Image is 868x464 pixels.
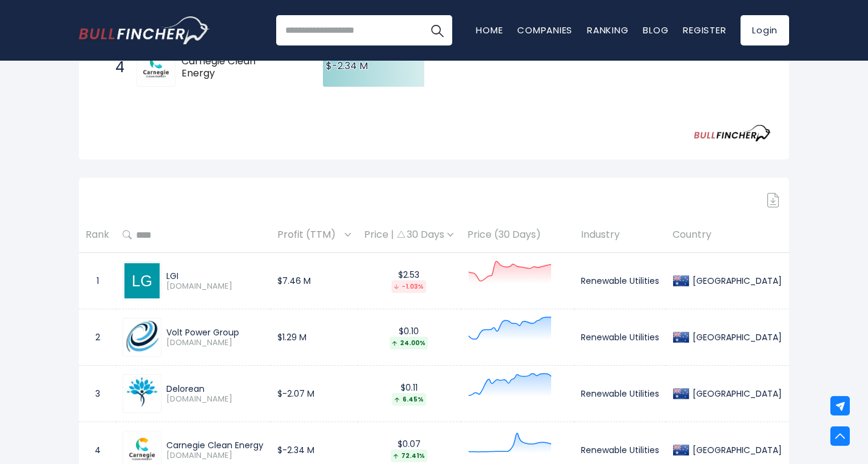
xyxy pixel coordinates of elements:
span: [DOMAIN_NAME] [166,281,264,292]
td: $1.29 M [271,309,358,366]
a: Home [476,24,503,36]
div: [GEOGRAPHIC_DATA] [690,445,782,456]
a: Companies [517,24,572,36]
div: [GEOGRAPHIC_DATA] [690,388,782,399]
button: Search [422,15,452,45]
a: Register [683,24,726,36]
div: LGI [166,271,264,281]
a: Blog [643,24,668,36]
div: [GEOGRAPHIC_DATA] [690,275,782,286]
th: Industry [574,217,666,253]
td: Renewable Utilities [574,253,666,309]
div: Carnegie Clean Energy [166,440,264,451]
div: [GEOGRAPHIC_DATA] [690,332,782,343]
img: Carnegie Clean Energy [138,50,174,85]
td: Renewable Utilities [574,366,666,422]
span: 4 [109,57,121,78]
td: 3 [79,366,116,422]
a: Go to homepage [79,16,209,44]
a: Ranking [587,24,628,36]
td: $-2.07 M [271,366,358,422]
span: Profit (TTM) [277,226,342,244]
th: Rank [79,217,116,253]
td: 1 [79,253,116,309]
div: Volt Power Group [166,327,264,338]
div: $0.11 [364,382,453,406]
div: $2.53 [364,269,453,293]
img: VPR.AX.png [124,320,160,355]
img: Bullfincher logo [79,16,210,44]
span: Carnegie Clean Energy [181,55,273,81]
div: -1.03% [392,280,426,293]
a: Login [741,15,789,45]
span: [DOMAIN_NAME] [166,451,264,461]
th: Price (30 Days) [461,217,574,253]
div: $0.10 [364,326,453,349]
td: 2 [79,309,116,366]
div: Price | 30 Days [364,229,453,241]
span: [DOMAIN_NAME] [166,394,264,405]
div: Delorean [166,383,264,394]
div: $0.07 [364,439,453,462]
img: DEL.AX.png [124,376,160,411]
span: [DOMAIN_NAME] [166,338,264,348]
th: Country [666,217,789,253]
td: $7.46 M [271,253,358,309]
td: Renewable Utilities [574,309,666,366]
div: 72.41% [391,449,427,462]
text: $-2.34 M [326,59,368,73]
div: 6.45% [392,393,426,406]
div: 24.00% [390,337,428,349]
